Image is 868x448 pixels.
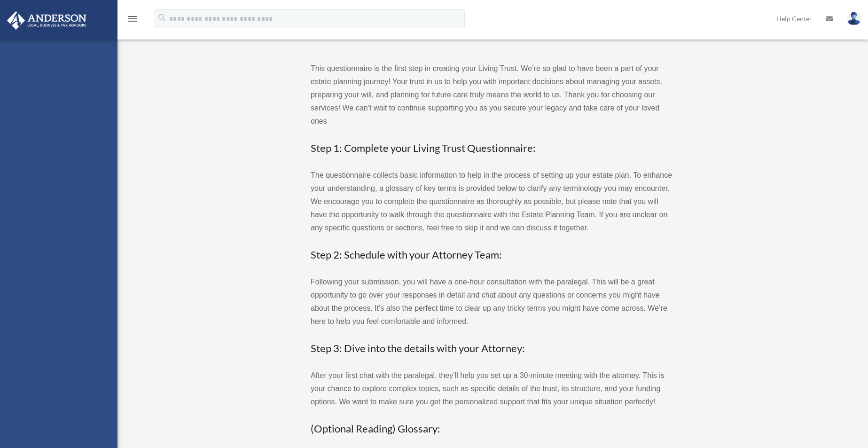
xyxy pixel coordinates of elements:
i: menu [127,13,138,24]
h3: Step 2: Schedule with your Attorney Team: [311,248,673,262]
p: This questionnaire is the first step in creating your Living Trust. We’re so glad to have been a ... [311,62,673,128]
h3: Step 3: Dive into the details with your Attorney: [311,341,673,356]
img: Anderson Advisors Platinum Portal [4,11,89,30]
h3: Step 1: Complete your Living Trust Questionnaire: [311,141,673,156]
h3: (Optional Reading) Glossary: [311,422,673,436]
a: menu [127,16,138,24]
p: Following your submission, you will have a one-hour consultation with the paralegal. This will be... [311,275,673,328]
p: The questionnaire collects basic information to help in the process of setting up your estate pla... [311,169,673,235]
p: After your first chat with the paralegal, they’ll help you set up a 30-minute meeting with the at... [311,369,673,409]
img: User Pic [847,12,861,25]
i: search [157,13,167,23]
